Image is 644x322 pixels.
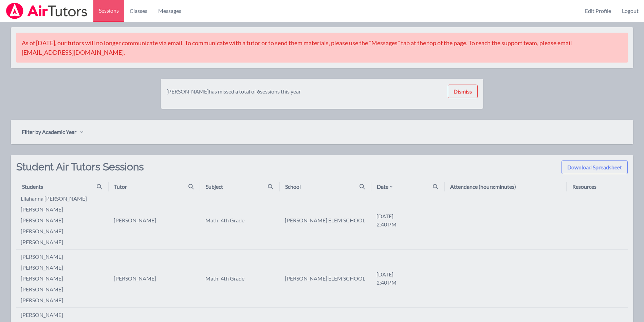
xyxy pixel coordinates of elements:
[572,183,596,191] div: Resources
[166,87,301,96] div: [PERSON_NAME] has missed a total of 6 sessions this year
[450,183,516,191] div: Attendance (hours:minutes)
[285,183,301,191] div: School
[21,194,108,203] li: lilahanna [PERSON_NAME]
[371,250,444,308] td: [DATE] 2:40 PM
[21,296,108,304] li: [PERSON_NAME]
[21,216,108,224] li: [PERSON_NAME]
[279,191,371,250] td: [PERSON_NAME] ELEM SCHOOL
[21,285,108,293] li: [PERSON_NAME]
[16,160,144,182] h2: Student Air Tutors Sessions
[21,205,108,214] li: [PERSON_NAME]
[16,33,628,63] div: As of [DATE], our tutors will no longer communicate via email. To communicate with a tutor or to ...
[22,183,43,191] div: Students
[5,3,88,19] img: Airtutors Logo
[562,160,628,174] button: Download Spreadsheet
[21,253,108,261] li: [PERSON_NAME]
[21,311,108,319] li: [PERSON_NAME]
[108,191,200,250] td: [PERSON_NAME]
[21,264,108,272] li: [PERSON_NAME]
[377,183,394,191] div: Date
[279,250,371,308] td: [PERSON_NAME] ELEM SCHOOL
[206,183,223,191] div: Subject
[114,183,127,191] div: Tutor
[200,250,279,308] td: Math: 4th Grade
[200,191,279,250] td: Math: 4th Grade
[108,250,200,308] td: [PERSON_NAME]
[371,191,444,250] td: [DATE] 2:40 PM
[158,7,181,15] span: Messages
[448,85,478,98] button: Dismiss
[16,125,89,139] button: Filter by Academic Year
[21,238,108,246] li: [PERSON_NAME]
[21,227,108,235] li: [PERSON_NAME]
[21,274,108,283] li: [PERSON_NAME]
